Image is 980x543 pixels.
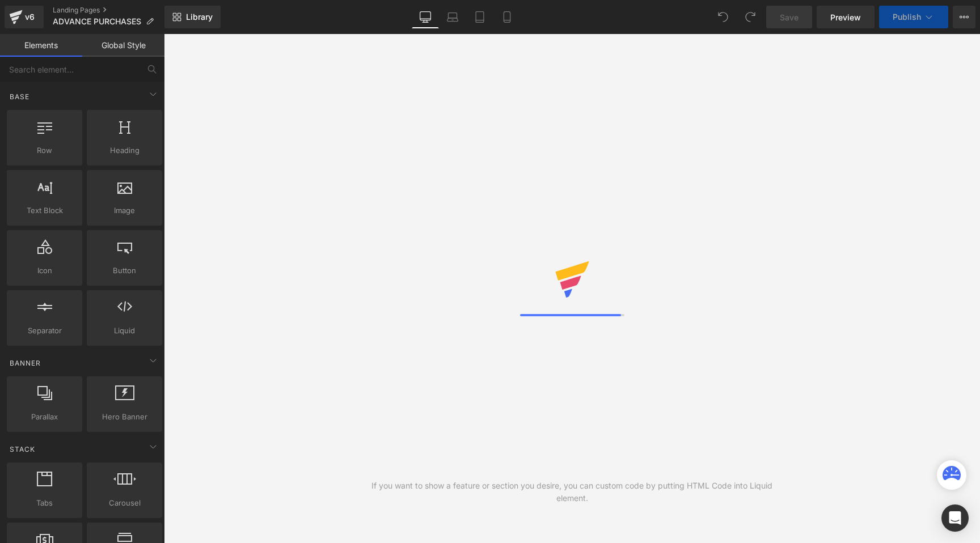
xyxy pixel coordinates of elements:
a: v6 [5,6,44,28]
button: Publish [879,6,948,28]
span: Stack [9,444,36,455]
span: Publish [893,12,921,22]
a: Global Style [82,34,164,57]
span: Parallax [10,411,79,423]
span: Tabs [10,497,79,509]
a: Preview [817,6,875,28]
span: ADVANCE PURCHASES [53,17,141,26]
a: New Library [164,6,221,28]
a: Landing Pages [53,6,164,15]
span: Hero Banner [90,411,159,423]
button: More [953,6,975,28]
div: v6 [23,10,37,24]
span: Separator [10,325,79,337]
span: Icon [10,265,79,277]
span: Preview [830,11,861,23]
span: Save [780,11,799,23]
span: Image [90,205,159,217]
a: Laptop [439,6,466,28]
span: Carousel [90,497,159,509]
a: Desktop [412,6,439,28]
a: Mobile [493,6,521,28]
button: Undo [712,6,734,28]
span: Base [9,91,31,102]
span: Text Block [10,205,79,217]
span: Banner [9,358,42,368]
button: Redo [739,6,762,28]
span: Button [90,265,159,277]
div: If you want to show a feature or section you desire, you can custom code by putting HTML Code int... [368,480,776,504]
a: Tablet [466,6,493,28]
div: Open Intercom Messenger [941,504,969,532]
span: Library [186,12,213,22]
span: Heading [90,145,159,156]
span: Row [10,145,79,156]
span: Liquid [90,325,159,337]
